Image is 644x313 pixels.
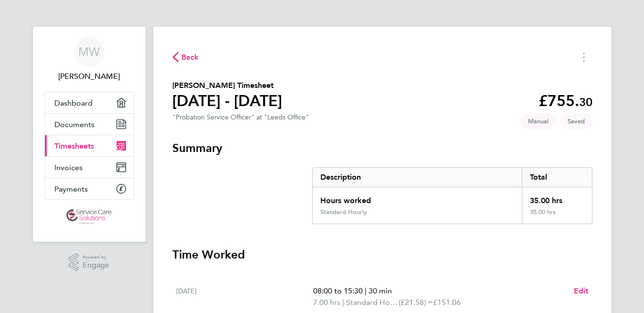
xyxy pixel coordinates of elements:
img: servicecare-logo-retina.png [66,209,111,225]
span: Edit [574,286,589,295]
span: £151.06 [433,298,461,307]
span: 30 min [369,286,392,295]
a: Dashboard [45,92,134,113]
span: 30 [579,95,592,109]
a: Go to home page [44,209,134,225]
div: [DATE] [176,285,314,308]
a: Timesheets [45,135,134,156]
div: Standard Hourly [320,208,367,216]
nav: Main navigation [33,27,146,242]
span: | [365,286,367,295]
span: Dashboard [54,98,93,108]
span: Back [181,52,199,63]
a: Invoices [45,157,134,178]
h1: [DATE] - [DATE] [172,91,282,110]
span: MW [78,45,100,58]
a: Payments [45,178,134,199]
div: Hours worked [313,187,522,208]
app-decimal: £755. [538,92,592,110]
span: Payments [54,184,88,194]
span: Mark Woodsworth [44,71,134,82]
span: Timesheets [54,141,94,151]
span: 7.00 hrs [313,298,340,307]
div: Summary [312,167,592,224]
div: 35.00 hrs [522,187,591,208]
span: 08:00 to 15:30 [313,286,363,295]
a: Edit [574,285,589,297]
span: Documents [54,120,95,129]
span: Invoices [54,163,83,172]
span: | [342,298,344,307]
span: (£21.58) = [399,298,433,307]
h2: [PERSON_NAME] Timesheet [172,80,282,91]
h3: Summary [172,140,592,156]
div: "Probation Service Officer" at "Leeds Office" [172,113,309,121]
a: MW[PERSON_NAME] [44,36,134,82]
button: Timesheets Menu [575,50,592,65]
button: Back [172,51,199,63]
a: Powered byEngage [69,253,109,271]
span: Engage [83,261,109,270]
a: Documents [45,114,134,135]
span: This timesheet is Saved. [560,113,592,129]
span: Powered by [83,253,109,261]
span: Standard Hourly [346,297,399,308]
span: This timesheet was manually created. [520,113,556,129]
div: Total [522,168,591,187]
div: 35.00 hrs [522,208,591,224]
div: Description [313,168,522,187]
h3: Time Worked [172,247,592,262]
